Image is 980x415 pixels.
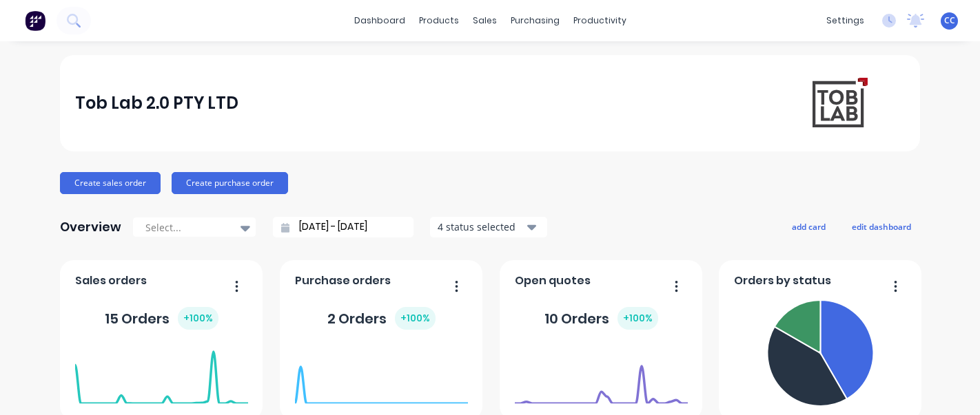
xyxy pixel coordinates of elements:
div: 10 Orders [544,307,658,330]
div: + 100 % [395,307,436,330]
div: sales [466,10,504,31]
div: 2 Orders [327,307,436,330]
div: Overview [60,213,121,241]
button: edit dashboard [843,217,920,235]
img: Tob Lab 2.0 PTY LTD [808,74,869,132]
a: dashboard [347,10,412,31]
span: Sales orders [75,273,147,289]
button: Create purchase order [172,172,288,194]
img: Factory [25,10,45,31]
span: Orders by status [734,273,831,289]
span: CC [944,14,955,27]
div: + 100 % [617,307,658,330]
div: settings [819,10,871,31]
button: Create sales order [60,172,161,194]
span: Open quotes [515,273,591,289]
div: purchasing [504,10,566,31]
div: productivity [566,10,633,31]
span: Purchase orders [295,273,391,289]
div: 15 Orders [105,307,218,330]
div: Tob Lab 2.0 PTY LTD [75,89,238,117]
div: + 100 % [178,307,218,330]
div: products [412,10,466,31]
div: 4 status selected [438,220,524,234]
button: 4 status selected [430,217,547,237]
button: add card [783,217,835,235]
